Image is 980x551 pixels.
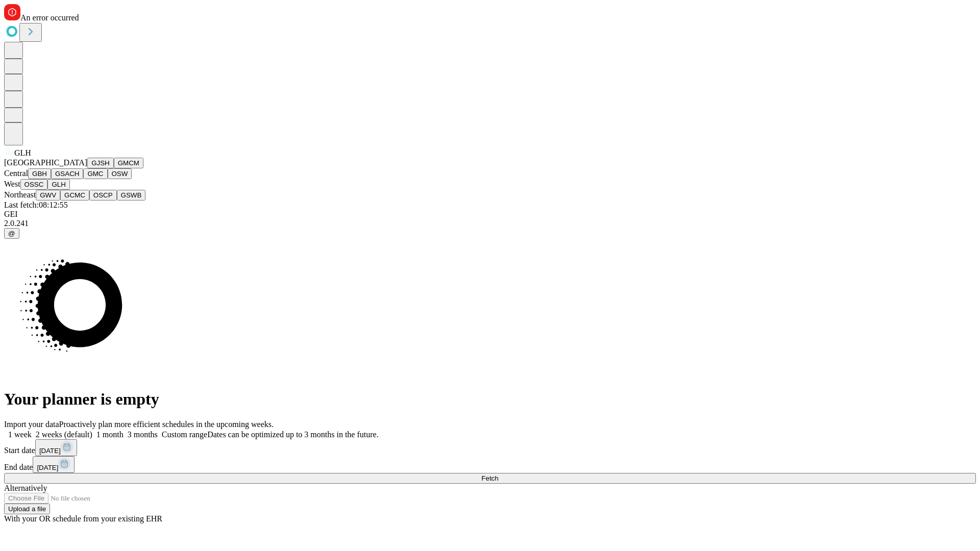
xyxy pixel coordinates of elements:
h1: Your planner is empty [4,390,976,409]
span: GLH [14,148,31,157]
span: Proactively plan more efficient schedules in the upcoming weeks. [59,420,274,429]
button: Fetch [4,473,976,484]
span: West [4,180,20,188]
span: Fetch [481,474,498,482]
button: GCMC [60,190,89,201]
span: Last fetch: 08:12:55 [4,201,68,209]
button: Upload a file [4,504,50,514]
button: OSCP [89,190,117,201]
button: [DATE] [35,439,77,456]
span: [GEOGRAPHIC_DATA] [4,158,87,167]
span: [DATE] [37,464,58,471]
span: Dates can be optimized up to 3 months in the future. [207,430,378,439]
button: GWV [36,190,60,201]
span: Northeast [4,190,36,199]
div: Start date [4,439,976,456]
span: 1 week [8,430,32,439]
span: [DATE] [39,447,61,455]
button: [DATE] [33,456,75,473]
button: GBH [28,168,51,179]
div: End date [4,456,976,473]
span: 1 month [96,430,124,439]
button: GJSH [87,158,114,168]
span: Alternatively [4,484,47,492]
span: 3 months [128,430,158,439]
span: Custom range [162,430,207,439]
button: GLH [47,179,69,190]
div: 2.0.241 [4,219,976,228]
button: GSWB [117,190,146,201]
span: An error occurred [20,13,79,22]
span: Import your data [4,420,59,429]
button: GSACH [51,168,83,179]
button: GMC [83,168,107,179]
button: @ [4,228,19,239]
button: OSSC [20,179,48,190]
div: GEI [4,210,976,219]
button: OSW [108,168,132,179]
span: Central [4,169,28,178]
span: @ [8,230,15,237]
span: 2 weeks (default) [36,430,92,439]
span: With your OR schedule from your existing EHR [4,514,162,523]
button: GMCM [114,158,143,168]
